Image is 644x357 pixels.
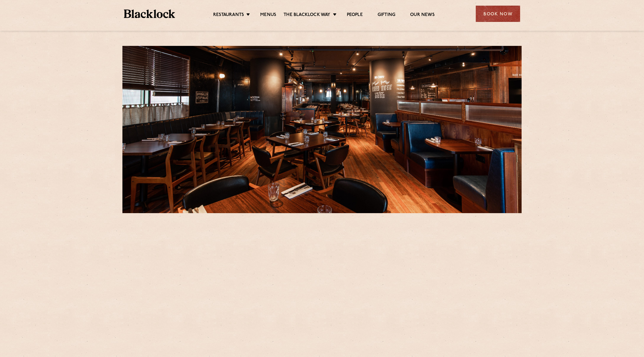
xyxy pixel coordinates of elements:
[347,12,363,19] a: People
[124,9,175,18] img: BL_Textured_Logo-footer-cropped.svg
[378,12,395,19] a: Gifting
[213,12,244,19] a: Restaurants
[476,6,520,22] div: Book Now
[410,12,435,19] a: Our News
[284,12,330,19] a: The Blacklock Way
[260,12,276,19] a: Menus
